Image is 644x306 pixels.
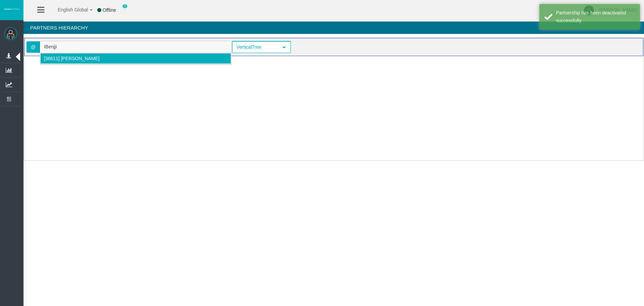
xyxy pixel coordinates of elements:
span: select [281,45,287,50]
div: Partnership has been deactivated successfully [556,9,635,25]
img: logo.svg [3,8,20,10]
img: user_small.png [121,7,126,14]
span: VerticalTree [233,42,278,52]
span: @ [26,41,40,53]
span: [36611] [PERSON_NAME] [44,56,100,61]
span: Offline [103,7,116,13]
span: English Global [49,7,88,12]
input: Search partner... [40,42,231,52]
h4: Partners Hierarchy [23,21,644,34]
span: 0 [122,4,128,8]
